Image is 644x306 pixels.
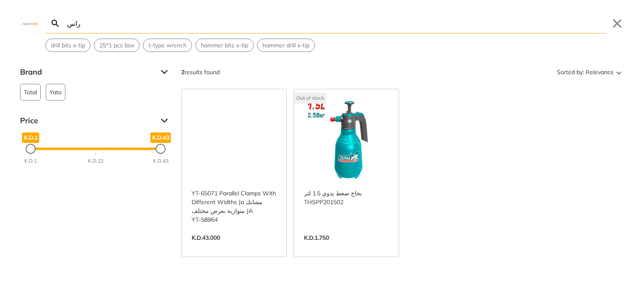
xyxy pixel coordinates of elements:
[46,84,65,101] button: Yato
[610,17,624,30] button: Close
[20,114,154,127] span: Price
[143,39,192,52] button: Select suggestion: t-type wrench
[20,65,154,79] span: Brand
[262,41,309,50] span: hammer drill x-tip
[46,39,90,52] button: Select suggestion: drill bits x-tip
[99,41,134,50] span: 25*1 pcs box
[26,144,36,154] div: Minimum Price
[586,65,614,79] span: Relevance
[94,39,140,52] div: Suggestion: 25*1 pcs box
[45,39,91,52] div: Suggestion: drill bits x-tip
[51,41,85,50] span: drill bits x-tip
[181,65,220,79] div: results found
[201,41,248,50] span: hammer bits x-tip
[153,157,169,165] div: K.D.43
[88,157,104,165] div: K.D.22
[143,39,192,52] div: Suggestion: t-type wrench
[49,84,62,100] span: Yato
[24,157,37,165] div: K.D.1
[20,84,41,101] button: Total
[195,39,254,52] div: Suggestion: hammer bits x-tip
[614,67,624,77] svg: Sort
[148,41,187,50] span: t-type wrench
[555,65,624,79] button: Sorted by:Relevance Sort
[257,39,315,52] div: Suggestion: hammer drill x-tip
[181,68,184,76] strong: 2
[20,21,40,25] img: Close
[65,13,605,33] input: Search…
[24,84,37,100] span: Total
[94,39,139,52] button: Select suggestion: 25*1 pcs box
[257,39,314,52] button: Select suggestion: hammer drill x-tip
[156,144,166,154] div: Maximum Price
[50,18,60,29] svg: Search
[294,93,327,104] div: Out of stock
[196,39,253,52] button: Select suggestion: hammer bits x-tip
